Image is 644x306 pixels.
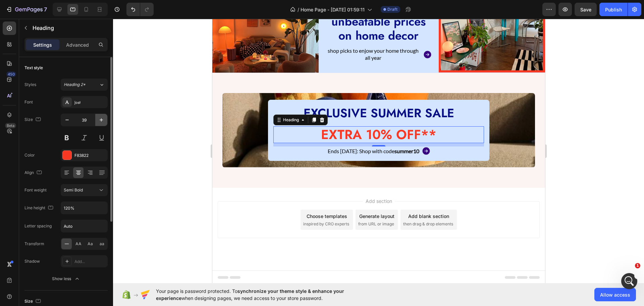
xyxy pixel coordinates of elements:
[24,65,43,71] div: Text style
[126,3,154,16] div: Undo/Redo
[14,85,120,92] div: Recent message
[52,275,80,282] div: Show less
[14,148,112,155] div: Join community
[94,194,135,201] div: Choose templates
[26,226,41,231] span: Home
[14,136,112,143] div: Watch Youtube tutorials
[88,241,93,247] span: Aa
[91,202,137,208] span: inspired by CRO experts
[85,11,98,24] img: Profile image for Ann
[100,241,104,247] span: aa
[74,259,106,265] div: Add...
[61,220,107,232] input: Auto
[115,129,207,136] p: Ends [DATE]: Shop with code
[61,202,107,214] input: Auto
[72,11,85,24] img: Profile image for Zoe
[24,168,43,177] div: Align
[89,226,112,231] span: Messages
[298,6,299,13] span: /
[10,145,124,158] a: Join community
[5,123,16,128] div: Beta
[115,11,127,23] div: Close
[605,6,622,13] div: Publish
[10,121,124,133] a: ❓Visit Help center
[212,19,545,283] iframe: Design area
[24,204,55,213] div: Line height
[24,152,35,158] div: Color
[6,72,16,77] div: 450
[13,48,121,59] p: Hi there,
[24,223,52,229] div: Letter spacing
[62,87,271,101] p: EXCLUSIVE SUMMER SALE
[64,187,83,192] span: Semi Bold
[14,170,120,177] h2: 💡 Share your ideas
[621,273,637,289] iframe: Intercom live chat
[75,241,82,247] span: AA
[62,108,271,124] p: EXTRA 10% OFF**
[97,11,111,24] img: Profile image for Kayle
[44,5,47,13] p: 7
[151,179,182,186] span: Add section
[24,273,108,285] button: Show less
[24,115,42,124] div: Size
[33,24,105,32] p: Heading
[64,82,86,88] span: Heading 2*
[7,89,127,114] div: Profile image for AbiolaHi, It's Abiola again 😊 Just want to follow up since I have not received ...
[14,180,120,187] div: Suggest features or report bugs here.
[66,41,89,48] p: Advanced
[61,86,272,102] h2: Rich Text Editor. Editing area: main
[14,123,112,130] div: ❓Visit Help center
[61,107,272,125] h2: Rich Text Editor. Editing area: main
[156,288,344,301] span: synchronize your theme style & enhance your experience
[13,14,58,22] img: logo
[635,263,640,268] span: 1
[196,194,237,201] div: Add blank section
[24,258,40,264] div: Shadow
[580,7,591,12] span: Save
[575,3,597,16] button: Save
[24,241,44,247] div: Transform
[147,194,182,201] div: Generate layout
[61,184,108,196] button: Semi Bold
[67,210,134,236] button: Messages
[24,187,47,193] div: Font weight
[114,29,208,43] p: shop picks to enjow your home through all year
[24,82,36,88] div: Styles
[191,202,241,208] span: then drag & drop elements
[74,152,106,159] div: F83822
[7,79,127,114] div: Recent messageProfile image for AbiolaHi, It's Abiola again 😊 Just want to follow up since I have...
[69,98,88,104] div: Heading
[599,3,628,16] button: Publish
[301,6,365,13] span: Home Page - [DATE] 01:59:11
[74,99,106,105] div: Jost
[24,99,33,105] div: Font
[10,133,124,145] a: Watch Youtube tutorials
[24,297,42,306] div: Size
[46,101,67,108] div: • 10h ago
[594,288,636,301] button: Allow access
[3,3,50,16] button: 7
[387,6,397,12] span: Draft
[30,101,44,108] div: Abiola
[61,79,108,91] button: Heading 2*
[13,59,121,71] p: How can we help?
[14,95,27,108] img: Profile image for Abiola
[146,202,182,208] span: from URL or image
[156,288,370,302] span: Your page is password protected. To when designing pages, we need access to your store password.
[14,189,120,203] button: Send Feedback
[33,41,52,48] p: Settings
[115,128,208,137] div: Rich Text Editor. Editing area: main
[600,291,630,298] span: Allow access
[182,129,207,135] strong: summer10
